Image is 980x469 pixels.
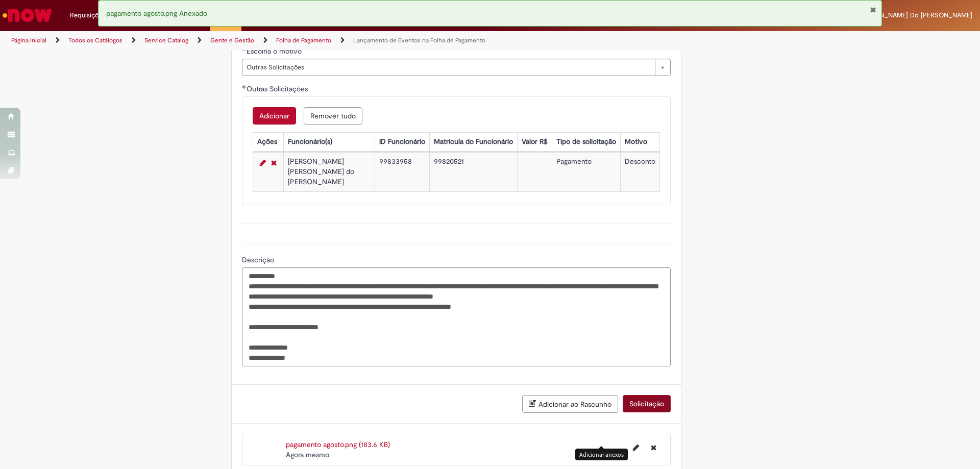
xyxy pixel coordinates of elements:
button: Adicionar ao Rascunho [522,395,618,413]
button: Remove all rows for Outras Solicitações [304,107,362,125]
a: Gente e Gestão [210,36,254,44]
button: Fechar Notificação [870,6,876,14]
td: 99833958 [375,152,429,191]
a: Service Catalog [144,36,188,44]
th: Ações [253,132,283,151]
span: Descrição [242,255,276,264]
button: Add a row for Outras Solicitações [253,107,296,125]
th: ID Funcionário [375,132,429,151]
span: Outras Solicitações [247,59,650,76]
textarea: Descrição [242,267,671,366]
span: Obrigatório Preenchido [242,47,247,51]
span: Agora mesmo [286,450,329,459]
th: Valor R$ [517,132,552,151]
span: Escolha o motivo [247,46,304,56]
a: Todos os Catálogos [68,36,122,44]
img: ServiceNow [1,5,54,26]
a: Folha de Pagamento [276,36,331,44]
span: pagamento agosto.png Anexado [106,9,207,18]
td: Pagamento [552,152,620,191]
a: Lançamento de Eventos na Folha de Pagamento [353,36,485,44]
button: Excluir pagamento agosto.png [645,439,663,456]
th: Motivo [620,132,659,151]
th: Funcionário(s) [283,132,375,151]
td: [PERSON_NAME] [PERSON_NAME] do [PERSON_NAME] [283,152,375,191]
span: Requisições [70,10,106,20]
div: Adicionar anexos [575,449,628,460]
time: 28/08/2025 16:22:37 [286,450,329,459]
button: Editar nome de arquivo pagamento agosto.png [627,439,645,456]
a: Página inicial [11,36,46,44]
a: Editar Linha 1 [257,157,268,169]
td: 99820521 [429,152,517,191]
td: Desconto [620,152,659,191]
button: Solicitação [623,395,671,412]
a: pagamento agosto.png (183.6 KB) [286,440,390,449]
span: Dayane [PERSON_NAME] Do [PERSON_NAME] [832,11,972,19]
ul: Trilhas de página [8,31,646,50]
a: Remover linha 1 [268,157,279,169]
th: Tipo de solicitação [552,132,620,151]
span: Outras Solicitações [247,84,310,93]
span: Obrigatório Preenchido [242,85,247,89]
th: Matrícula do Funcionário [429,132,517,151]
